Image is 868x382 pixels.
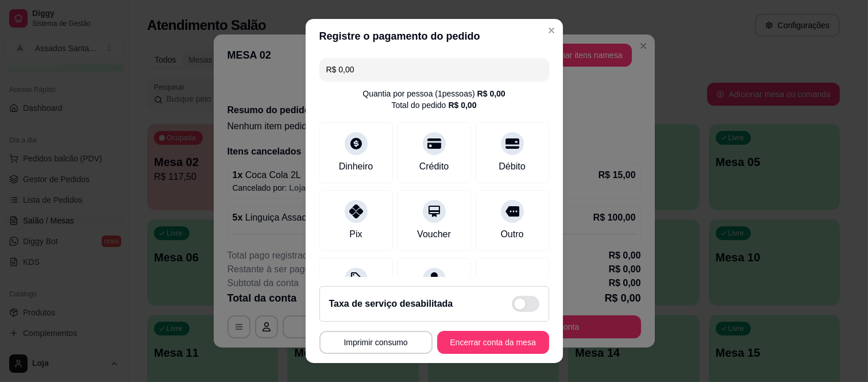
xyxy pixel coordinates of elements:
[500,227,523,241] div: Outro
[437,331,549,354] button: Encerrar conta da mesa
[542,21,561,40] button: Close
[329,297,453,311] h2: Taxa de serviço desabilitada
[326,58,542,81] input: Ex.: hambúrguer de cordeiro
[499,160,525,173] div: Débito
[362,88,505,99] div: Quantia por pessoa ( 1 pessoas)
[319,331,433,354] button: Imprimir consumo
[417,227,451,241] div: Voucher
[419,160,449,173] div: Crédito
[477,88,506,99] div: R$ 0,00
[349,227,362,241] div: Pix
[339,160,373,173] div: Dinheiro
[448,99,476,111] div: R$ 0,00
[391,99,476,111] div: Total do pedido
[306,19,563,53] header: Registre o pagamento do pedido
